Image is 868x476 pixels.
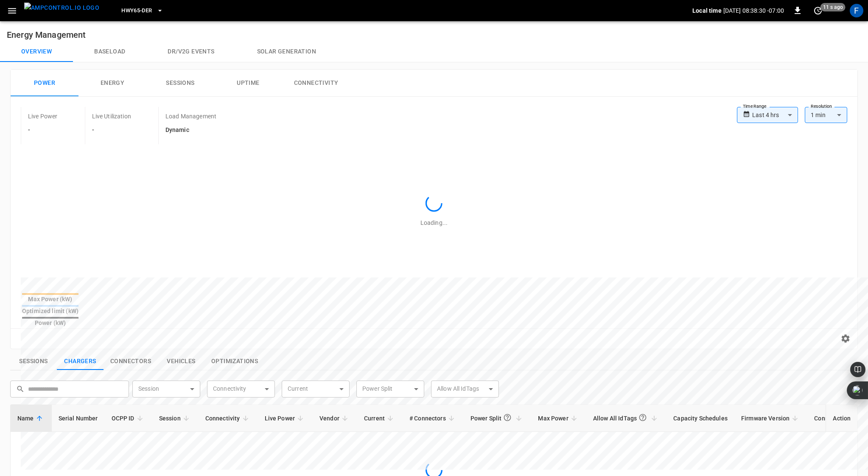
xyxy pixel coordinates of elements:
p: Live Power [28,112,58,120]
button: Uptime [214,70,282,97]
button: show latest connectors [104,353,158,370]
span: HWY65-DER [121,6,152,16]
span: Loading... [420,219,448,226]
div: Last 4 hrs [752,107,798,123]
button: show latest charge points [57,353,104,370]
span: Vendor [319,413,350,423]
span: Session [159,413,192,423]
div: 1 min [805,107,847,123]
h6: - [28,126,58,135]
div: profile-icon [850,4,863,17]
h6: - [92,126,131,135]
button: HWY65-DER [118,3,166,19]
span: Live Power [265,413,306,423]
label: Resolution [811,103,832,110]
th: Capacity Schedules [666,405,734,432]
p: Local time [692,6,722,15]
p: Live Utilization [92,112,131,120]
th: Serial Number [52,405,105,432]
span: Name [17,413,45,423]
button: show latest optimizations [204,353,265,370]
button: Energy [78,70,146,97]
button: Sessions [146,70,214,97]
span: OCPP ID [112,413,146,423]
button: show latest vehicles [158,353,204,370]
button: set refresh interval [811,4,825,17]
span: Firmware Version [741,413,801,423]
span: Connectivity [205,413,251,423]
label: Time Range [743,103,767,110]
button: Solar generation [236,42,337,62]
span: Allow All IdTags [593,410,660,426]
span: Max Power [538,413,579,423]
th: Action [826,405,857,432]
span: Current [364,413,396,423]
button: Baseload [73,42,146,62]
span: # Connectors [409,413,457,423]
button: show latest sessions [10,353,57,370]
button: Connectivity [282,70,350,97]
button: Power [11,70,78,97]
button: Dr/V2G events [146,42,235,62]
h6: Dynamic [165,126,216,135]
p: Load Management [165,112,216,120]
p: [DATE] 08:38:30 -07:00 [723,6,784,15]
img: ampcontrol.io logo [24,3,99,13]
span: 11 s ago [820,3,846,11]
span: Power Split [470,410,525,426]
